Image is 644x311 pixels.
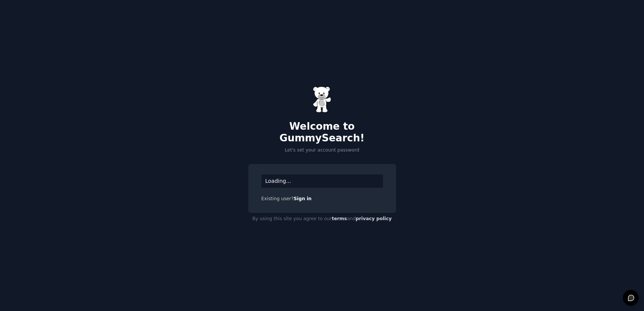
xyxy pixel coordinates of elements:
[261,196,294,201] span: Existing user?
[294,196,312,201] a: Sign in
[313,86,332,113] img: Gummy Bear
[261,175,383,188] div: Loading...
[248,121,396,144] h2: Welcome to GummySearch!
[248,213,396,225] div: By using this site you agree to our and
[248,147,396,154] p: Let's set your account password
[356,216,392,221] a: privacy policy
[332,216,347,221] a: terms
